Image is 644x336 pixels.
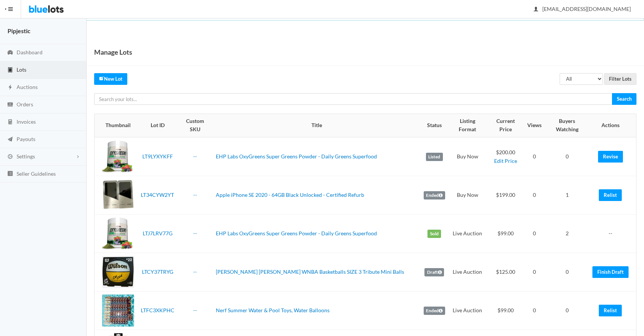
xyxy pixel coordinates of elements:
[487,253,524,292] td: $125.00
[6,84,14,91] ion-icon: flash
[141,192,174,198] a: LT34CYW2YT
[216,268,404,275] a: [PERSON_NAME] [PERSON_NAME] WNBA Basketballs SIZE 3 Tribute Mini Balls
[216,153,377,160] a: EHP Labs OxyGreens Super Greens Powder - Daily Greens Superfood
[448,215,487,253] td: Live Auction
[589,114,636,137] th: Actions
[524,176,545,215] td: 0
[487,114,524,137] th: Current Price
[193,153,197,160] a: --
[599,189,622,201] a: Relist
[448,137,487,176] td: Buy Now
[524,114,545,137] th: Views
[487,292,524,330] td: $99.00
[532,6,540,13] ion-icon: person
[193,230,197,236] a: --
[216,307,330,313] a: Nerf Summer Water & Pool Toys, Water Balloons
[494,158,517,164] a: Edit Price
[178,114,213,137] th: Custom SKU
[6,136,14,143] ion-icon: paper plane
[94,73,127,85] a: createNew Lot
[142,153,173,160] a: LT9LYXYKFF
[137,114,178,137] th: Lot ID
[213,114,421,137] th: Title
[448,114,487,137] th: Listing Format
[142,268,173,275] a: LTCY37TRYG
[193,192,197,198] a: --
[6,67,14,74] ion-icon: clipboard
[545,215,589,253] td: 2
[6,49,14,57] ion-icon: speedometer
[426,153,443,161] label: Listed
[448,176,487,215] td: Buy Now
[524,215,545,253] td: 0
[17,136,35,142] span: Payouts
[421,114,448,137] th: Status
[534,6,631,12] span: [EMAIL_ADDRESS][DOMAIN_NAME]
[487,215,524,253] td: $99.00
[448,253,487,292] td: Live Auction
[216,192,364,198] a: Apple iPhone SE 2020 - 64GB Black Unlocked - Certified Refurb
[143,230,172,236] a: LTJ7LRV77G
[17,118,36,125] span: Invoices
[487,137,524,176] td: $200.00
[216,230,377,236] a: EHP Labs OxyGreens Super Greens Powder - Daily Greens Superfood
[545,292,589,330] td: 0
[545,137,589,176] td: 0
[17,66,26,73] span: Lots
[6,101,14,109] ion-icon: cash
[95,114,137,137] th: Thumbnail
[612,93,636,105] input: Search
[524,253,545,292] td: 0
[99,76,104,81] ion-icon: create
[598,151,623,163] a: Revise
[545,114,589,137] th: Buyers Watching
[424,191,445,199] label: Ended
[604,73,636,85] input: Filter Lots
[424,268,444,276] label: Draft
[487,176,524,215] td: $199.00
[141,307,174,313] a: LTFC3XKPHC
[17,49,43,55] span: Dashboard
[427,230,441,238] label: Sold
[94,93,612,105] input: Search your lots...
[94,46,132,58] h1: Manage Lots
[545,253,589,292] td: 0
[448,292,487,330] td: Live Auction
[6,153,14,161] ion-icon: cog
[6,119,14,126] ion-icon: calculator
[8,27,31,34] strong: Pipjestic
[524,137,545,176] td: 0
[17,84,38,90] span: Auctions
[545,176,589,215] td: 1
[6,170,14,178] ion-icon: list box
[524,292,545,330] td: 0
[599,305,622,316] a: Relist
[589,215,636,253] td: --
[424,307,445,315] label: Ended
[17,170,56,177] span: Seller Guidelines
[193,307,197,313] a: --
[17,101,33,107] span: Orders
[17,153,35,160] span: Settings
[592,266,629,278] a: Finish Draft
[193,268,197,275] a: --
